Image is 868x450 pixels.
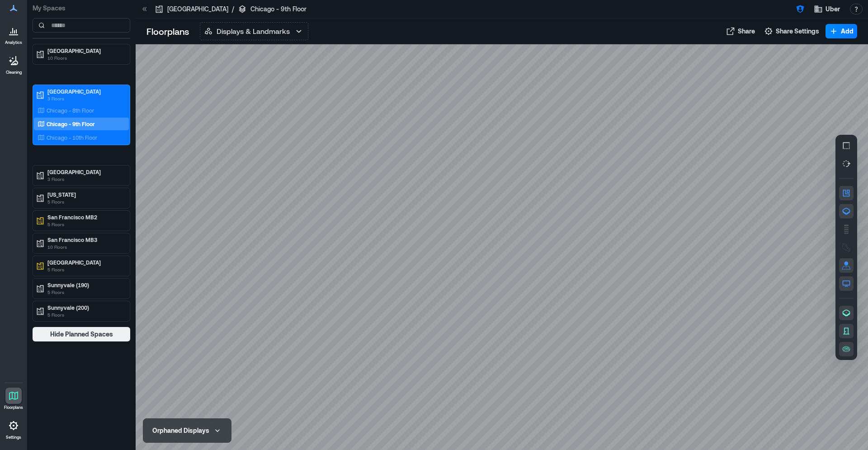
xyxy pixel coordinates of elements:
[47,88,123,95] p: [GEOGRAPHIC_DATA]
[152,426,209,435] div: Orphaned Displays
[2,20,25,48] a: Analytics
[47,289,123,296] p: 5 Floors
[50,330,113,339] span: Hide Planned Spaces
[47,47,123,54] p: [GEOGRAPHIC_DATA]
[47,266,123,273] p: 5 Floors
[47,168,123,175] p: [GEOGRAPHIC_DATA]
[47,134,97,141] p: Chicago - 10th Floor
[776,27,819,36] span: Share Settings
[47,120,95,128] p: Chicago - 9th Floor
[3,415,24,443] a: Settings
[149,424,226,437] button: Orphaned Displays
[4,405,23,410] p: Floorplans
[6,70,22,75] p: Cleaning
[47,243,123,251] p: 10 Floors
[47,107,94,114] p: Chicago - 8th Floor
[33,327,130,341] button: Hide Planned Spaces
[217,26,290,37] p: Displays & Landmarks
[1,385,26,413] a: Floorplans
[47,236,123,243] p: San Francisco MB3
[47,259,123,266] p: [GEOGRAPHIC_DATA]
[47,281,123,289] p: Sunnyvale (190)
[33,4,130,13] p: My Spaces
[47,304,123,311] p: Sunnyvale (200)
[47,213,123,221] p: San Francisco MB2
[47,54,123,62] p: 10 Floors
[826,24,857,38] button: Add
[47,198,123,205] p: 5 Floors
[723,24,758,38] button: Share
[47,175,123,183] p: 3 Floors
[6,435,21,440] p: Settings
[5,40,22,45] p: Analytics
[811,2,843,16] button: Uber
[146,25,189,38] p: Floorplans
[47,95,123,102] p: 3 Floors
[2,50,25,78] a: Cleaning
[232,5,234,14] p: /
[738,27,755,36] span: Share
[47,191,123,198] p: [US_STATE]
[826,5,840,14] span: Uber
[200,22,308,40] button: Displays & Landmarks
[167,5,228,14] p: [GEOGRAPHIC_DATA]
[250,5,307,14] p: Chicago - 9th Floor
[761,24,822,38] button: Share Settings
[47,311,123,318] p: 5 Floors
[47,221,123,228] p: 5 Floors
